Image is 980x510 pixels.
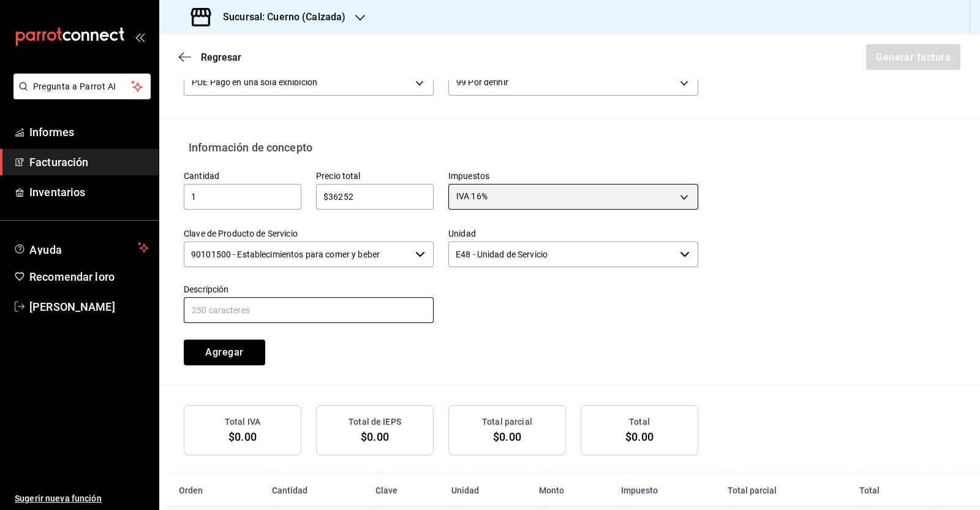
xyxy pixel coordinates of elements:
font: [PERSON_NAME] [29,300,115,313]
font: Clave [375,485,398,495]
font: Pregunta a Parrot AI [33,82,116,91]
font: Precio total [316,170,361,180]
button: Pregunta a Parrot AI [13,74,151,99]
font: Facturación [29,156,88,169]
font: Agregar [205,346,243,358]
font: Total [859,485,880,495]
a: Pregunta a Parrot AI [9,89,151,102]
font: Unidad [448,228,476,238]
font: Orden [179,485,203,495]
font: Inventarios [29,186,85,199]
font: $0.00 [228,430,257,443]
font: Impuesto [621,485,658,495]
font: Unidad [451,485,479,495]
font: Descripción [184,284,228,294]
font: $0.00 [625,430,654,443]
font: Total parcial [728,485,777,495]
font: IVA 16% [456,191,488,201]
font: Total [629,417,650,427]
font: Impuestos [448,170,489,180]
font: Información de concepto [189,141,312,154]
font: Pago en una sola exhibición [210,77,318,87]
font: Cantidad [272,485,307,495]
button: Agregar [184,340,265,365]
font: Por definir [468,77,508,87]
font: Ayuda [29,243,62,256]
font: $0.00 [361,430,389,443]
font: Regresar [201,51,241,63]
font: PUE [192,77,208,87]
button: abrir_cajón_menú [135,32,145,42]
input: Elige una opción [184,242,410,267]
font: Recomendar loro [29,270,115,283]
font: 99 [456,77,466,87]
input: 250 caracteres [184,297,434,323]
font: Total de IEPS [349,417,401,427]
font: Total IVA [225,417,260,427]
input: Elige una opción [448,242,675,267]
button: Regresar [179,51,241,63]
font: Sugerir nueva función [15,493,102,503]
input: $0.00 [316,189,434,204]
font: Cantidad [184,170,219,180]
font: Total parcial [482,417,532,427]
font: Clave de Producto de Servicio [184,228,298,238]
font: $0.00 [493,430,521,443]
font: Monto [539,485,564,495]
font: Informes [29,126,74,139]
font: Sucursal: Cuerno (Calzada) [223,11,345,23]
